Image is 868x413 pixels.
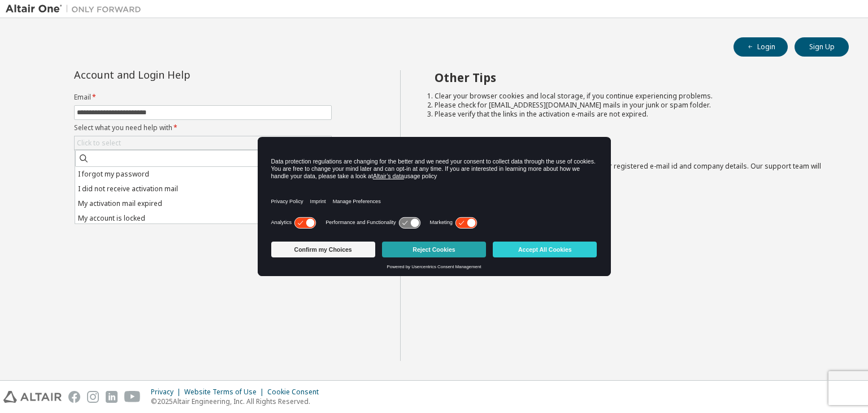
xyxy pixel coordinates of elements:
[435,140,829,155] h2: Not sure how to login?
[267,388,325,397] div: Cookie Consent
[87,391,99,403] img: instagram.svg
[77,139,121,148] div: Click to select
[74,93,332,102] label: Email
[435,161,821,180] span: with a brief description of the problem, your registered e-mail id and company details. Our suppo...
[734,37,788,57] button: Login
[435,70,829,85] h2: Other Tips
[6,3,147,15] img: Altair One
[124,391,141,403] img: youtube.svg
[435,110,829,119] li: Please verify that the links in the activation e-mails are not expired.
[435,92,829,101] li: Clear your browser cookies and local storage, if you continue experiencing problems.
[3,391,62,403] img: altair_logo.svg
[106,391,118,403] img: linkedin.svg
[151,397,325,406] p: © 2025 Altair Engineering, Inc. All Rights Reserved.
[74,123,332,132] label: Select what you need help with
[74,70,280,79] div: Account and Login Help
[75,167,329,182] li: I forgot my password
[68,391,80,403] img: facebook.svg
[435,101,829,110] li: Please check for [EMAIL_ADDRESS][DOMAIN_NAME] mails in your junk or spam folder.
[184,388,267,397] div: Website Terms of Use
[151,388,184,397] div: Privacy
[795,37,849,57] button: Sign Up
[75,136,331,150] div: Click to select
